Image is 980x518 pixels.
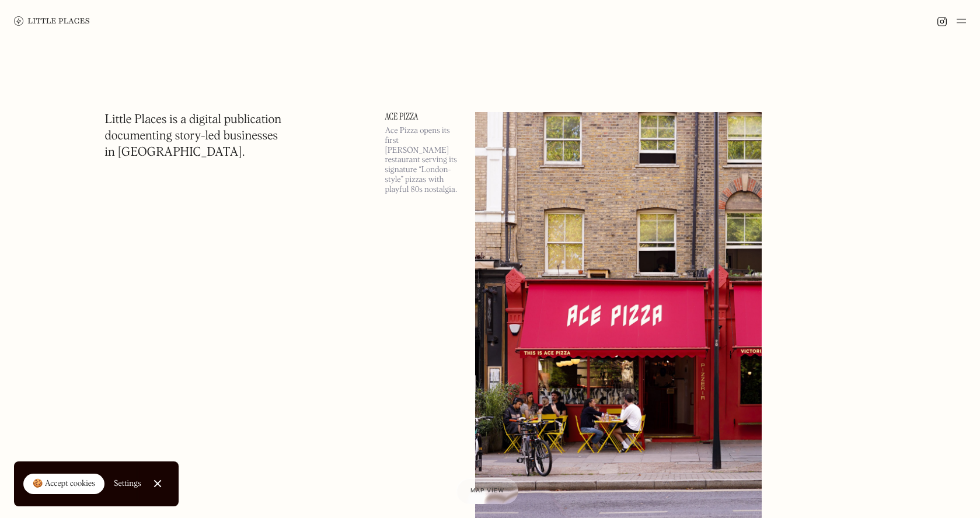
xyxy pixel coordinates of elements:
a: Close Cookie Popup [146,472,169,495]
a: Settings [114,471,141,497]
h1: Little Places is a digital publication documenting story-led businesses in [GEOGRAPHIC_DATA]. [105,112,282,161]
span: Map view [470,488,504,494]
a: Ace Pizza [385,112,461,121]
div: 🍪 Accept cookies [33,478,95,490]
a: Map view [456,478,518,504]
div: Settings [114,480,141,488]
p: Ace Pizza opens its first [PERSON_NAME] restaurant serving its signature “London-style” pizzas wi... [385,126,461,195]
a: 🍪 Accept cookies [23,474,104,495]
